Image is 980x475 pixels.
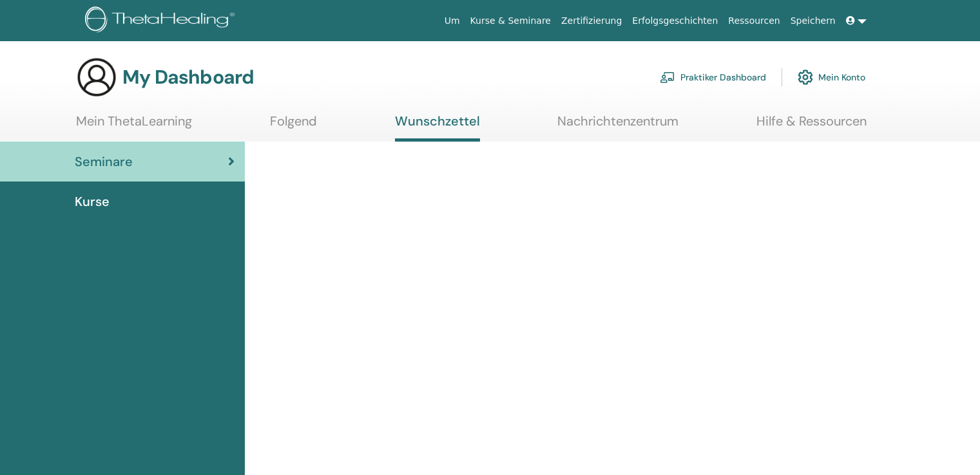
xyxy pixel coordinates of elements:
a: Mein ThetaLearning [76,113,192,138]
h3: My Dashboard [122,66,254,89]
a: Nachrichtenzentrum [557,113,678,138]
a: Folgend [270,113,317,138]
a: Zertifizierung [556,9,627,33]
a: Ressourcen [723,9,785,33]
span: Kurse [75,192,110,211]
a: Speichern [785,9,841,33]
span: Seminare [75,152,133,171]
a: Praktiker Dashboard [660,63,766,91]
img: chalkboard-teacher.svg [660,71,675,83]
a: Hilfe & Ressourcen [756,113,867,138]
img: cog.svg [798,66,813,88]
a: Um [439,9,465,33]
a: Erfolgsgeschichten [627,9,723,33]
a: Mein Konto [798,63,865,91]
a: Wunschzettel [395,113,480,142]
img: generic-user-icon.jpg [76,57,117,98]
img: logo.png [85,6,239,35]
a: Kurse & Seminare [465,9,556,33]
